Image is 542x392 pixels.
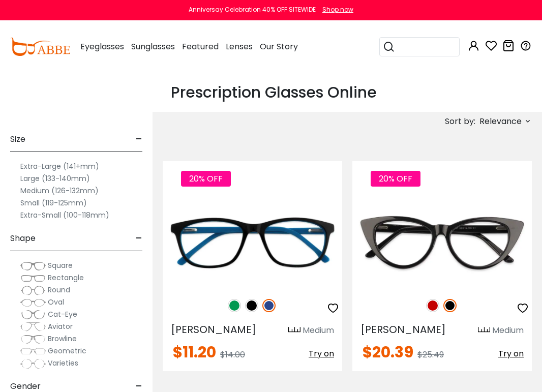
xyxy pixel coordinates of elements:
[498,345,524,363] button: Try on
[20,197,87,209] label: Small (119-125mm)
[363,341,413,363] span: $20.39
[171,322,256,337] span: [PERSON_NAME]
[48,297,64,307] span: Oval
[48,334,77,344] span: Browline
[48,358,78,368] span: Varieties
[426,299,439,312] img: Red
[262,299,276,312] img: Blue
[20,273,46,283] img: Rectangle.png
[226,41,253,52] span: Lenses
[20,358,46,369] img: Varieties.png
[479,112,522,131] span: Relevance
[48,260,73,270] span: Square
[492,324,524,337] div: Medium
[20,310,46,320] img: Cat-Eye.png
[309,348,334,359] span: Try on
[445,115,475,127] span: Sort by:
[20,297,46,308] img: Oval.png
[48,321,73,331] span: Aviator
[20,185,99,197] label: Medium (126-132mm)
[371,171,420,187] span: 20% OFF
[417,349,444,360] span: $25.49
[260,41,298,52] span: Our Story
[288,326,300,334] img: size ruler
[182,41,219,52] span: Featured
[10,38,70,56] img: abbeglasses.com
[317,5,353,14] a: Shop now
[20,160,99,172] label: Extra-Large (141+mm)
[131,41,175,52] span: Sunglasses
[48,285,70,295] span: Round
[322,5,353,14] div: Shop now
[20,172,90,185] label: Large (133-140mm)
[352,198,532,288] img: Black Nora - Acetate ,Universal Bridge Fit
[10,127,25,152] span: Size
[20,346,46,356] img: Geometric.png
[173,341,216,363] span: $11.20
[136,226,142,251] span: -
[48,273,84,283] span: Rectangle
[20,322,46,332] img: Aviator.png
[443,299,457,312] img: Black
[309,345,334,363] button: Try on
[303,324,334,337] div: Medium
[20,209,109,221] label: Extra-Small (100-118mm)
[498,348,524,359] span: Try on
[478,326,490,334] img: size ruler
[80,41,124,52] span: Eyeglasses
[20,334,46,344] img: Browline.png
[48,346,86,356] span: Geometric
[20,285,46,295] img: Round.png
[245,299,258,312] img: Black
[189,5,316,14] div: Anniversay Celebration 40% OFF SITEWIDE
[360,322,446,337] span: [PERSON_NAME]
[48,309,77,319] span: Cat-Eye
[136,127,142,152] span: -
[10,226,36,251] span: Shape
[163,198,342,288] img: Blue Machovec - Acetate ,Universal Bridge Fit
[220,349,245,360] span: $14.00
[228,299,241,312] img: Green
[20,261,46,271] img: Square.png
[181,171,231,187] span: 20% OFF
[171,83,377,102] h1: Prescription Glasses Online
